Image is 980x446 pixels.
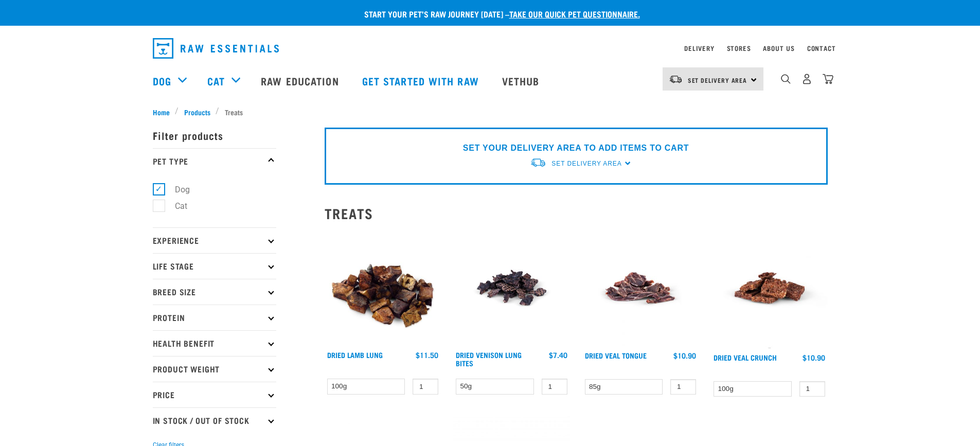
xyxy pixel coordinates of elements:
a: Delivery [684,46,714,50]
img: Venison Lung Bites [453,229,570,346]
img: Veal Crunch [711,229,828,348]
p: SET YOUR DELIVERY AREA TO ADD ITEMS TO CART [463,142,689,154]
div: $11.50 [416,351,438,359]
a: Dried Lamb Lung [327,353,383,356]
span: Set Delivery Area [551,160,621,167]
img: user.png [801,74,812,84]
nav: dropdown navigation [145,34,836,63]
a: About Us [763,46,794,50]
img: van-moving.png [669,75,683,84]
a: Dog [153,73,171,88]
p: Life Stage [153,253,276,279]
input: 1 [413,379,438,395]
img: Raw Essentials Logo [153,38,279,59]
a: Products [179,106,216,117]
span: Set Delivery Area [688,78,747,82]
p: Experience [153,227,276,253]
label: Cat [158,200,191,212]
img: Pile Of Dried Lamb Lungs For Pets [325,229,441,346]
a: Cat [207,73,225,88]
p: In Stock / Out Of Stock [153,407,276,433]
a: Stores [727,46,751,50]
p: Protein [153,305,276,330]
a: Raw Education [251,60,351,101]
input: 1 [799,381,825,397]
a: Home [153,106,175,117]
p: Pet Type [153,148,276,174]
label: Dog [158,183,194,196]
a: Get started with Raw [352,60,492,101]
input: 1 [670,379,696,395]
span: Products [184,106,210,117]
p: Product Weight [153,356,276,382]
input: 1 [542,379,567,395]
img: Veal tongue [582,229,699,346]
a: take our quick pet questionnaire. [509,11,640,16]
p: Filter products [153,122,276,148]
a: Dried Veal Tongue [585,353,647,357]
a: Dried Veal Crunch [714,355,777,359]
span: Home [153,106,170,117]
div: $10.90 [803,353,825,362]
a: Vethub [492,60,553,101]
p: Health Benefit [153,330,276,356]
a: Dried Venison Lung Bites [456,353,522,365]
nav: breadcrumbs [153,106,828,117]
img: home-icon@2x.png [823,74,833,84]
div: $7.40 [549,351,567,359]
p: Price [153,382,276,407]
div: $10.90 [673,351,696,360]
h2: Treats [325,205,828,221]
img: home-icon-1@2x.png [781,74,791,84]
a: Contact [807,46,836,50]
p: Breed Size [153,279,276,305]
img: van-moving.png [530,157,546,168]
